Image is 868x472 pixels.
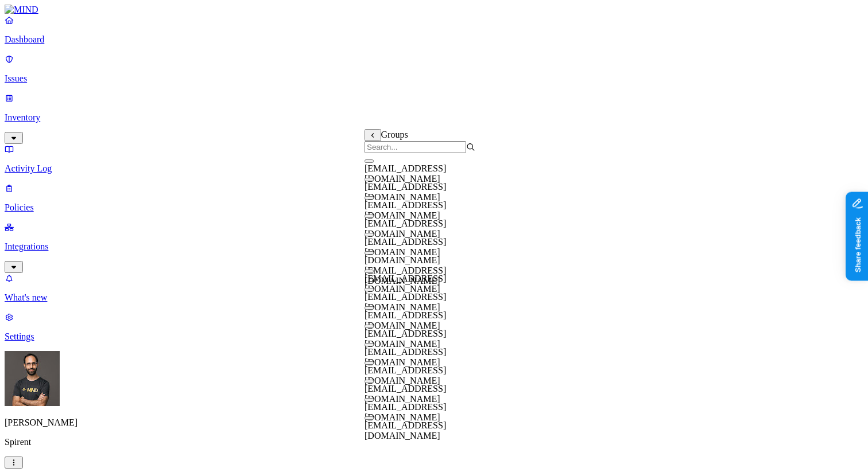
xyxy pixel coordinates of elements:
img: MIND [5,5,38,15]
p: Dashboard [5,34,863,45]
span: [EMAIL_ADDRESS][DOMAIN_NAME] [365,365,446,385]
img: Ohad Abarbanel [5,351,60,406]
p: Spirent [5,437,863,447]
p: Activity Log [5,163,863,174]
a: Inventory [5,93,863,142]
p: [PERSON_NAME] [5,418,863,428]
span: [EMAIL_ADDRESS][DOMAIN_NAME] [365,292,446,312]
span: [EMAIL_ADDRESS][DOMAIN_NAME] [365,237,446,257]
a: Policies [5,183,863,213]
span: [EMAIL_ADDRESS][DOMAIN_NAME] [365,274,446,294]
a: MIND [5,5,863,15]
p: Policies [5,202,863,213]
p: Integrations [5,241,863,252]
input: Search... [365,141,466,153]
p: Inventory [5,112,863,123]
a: Integrations [5,222,863,271]
span: [DOMAIN_NAME][EMAIL_ADDRESS][DOMAIN_NAME] [365,255,446,286]
span: Groups [381,130,408,139]
a: Dashboard [5,15,863,45]
span: [EMAIL_ADDRESS][DOMAIN_NAME] [365,402,446,422]
a: Activity Log [5,144,863,174]
p: Issues [5,73,863,84]
a: Settings [5,312,863,342]
span: [EMAIL_ADDRESS][DOMAIN_NAME] [365,420,446,440]
span: [EMAIL_ADDRESS][DOMAIN_NAME] [365,347,446,367]
span: [EMAIL_ADDRESS][DOMAIN_NAME] [365,182,446,202]
span: [EMAIL_ADDRESS][DOMAIN_NAME] [365,310,446,330]
span: [EMAIL_ADDRESS][DOMAIN_NAME] [365,163,446,184]
span: [EMAIL_ADDRESS][DOMAIN_NAME] [365,329,446,349]
a: What's new [5,273,863,303]
a: Issues [5,54,863,84]
p: What's new [5,292,863,303]
p: Settings [5,331,863,342]
span: [EMAIL_ADDRESS][DOMAIN_NAME] [365,219,446,239]
span: [EMAIL_ADDRESS][DOMAIN_NAME] [365,384,446,404]
span: [EMAIL_ADDRESS][DOMAIN_NAME] [365,200,446,220]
